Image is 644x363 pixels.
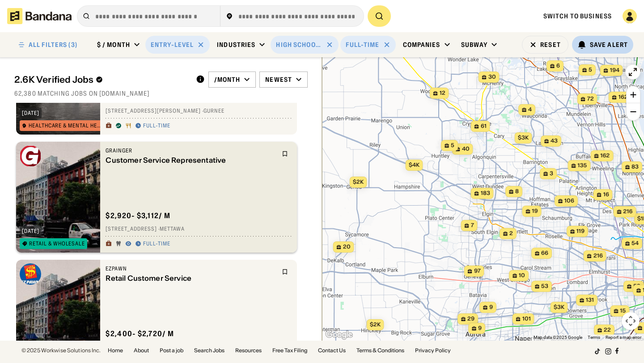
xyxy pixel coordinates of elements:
span: 83 [631,163,639,171]
a: Home [108,348,123,353]
span: 40 [462,145,470,153]
span: 216 [623,208,633,215]
div: Companies [403,41,441,49]
span: 52 [633,283,640,290]
span: 101 [522,315,531,323]
a: Terms (opens in new tab) [588,335,600,340]
span: 9 [478,325,482,332]
div: $ 2,920 - $3,112 / m [106,211,170,220]
span: 6 [556,62,560,70]
div: Entry-Level [151,41,194,49]
span: 16 [603,191,609,198]
span: $2k [353,178,364,185]
span: 3 [550,170,553,177]
a: Free Tax Filing [272,348,307,353]
div: $ / month [97,41,130,49]
span: 9 [489,304,493,311]
span: 216 [593,252,603,260]
span: 19 [532,207,538,215]
a: Report a map error [606,335,641,340]
div: Reset [540,42,561,48]
a: Switch to Business [543,12,612,20]
img: Grainger logo [20,145,41,167]
div: Subway [461,41,488,49]
div: Retail & Wholesale [29,241,85,246]
a: Privacy Policy [415,348,451,353]
div: 62,380 matching jobs on [DOMAIN_NAME] [14,89,308,97]
a: Search Jobs [194,348,225,353]
span: 106 [564,197,574,205]
span: 53 [541,283,548,290]
span: 2 [509,230,513,237]
div: High School Diploma or GED [276,41,322,49]
div: [DATE] [22,110,39,116]
span: $2k [370,321,381,328]
div: [DATE] [22,228,39,234]
span: 183 [481,190,490,197]
span: 162 [619,93,628,101]
div: Industries [217,41,255,49]
span: $4k [409,161,419,168]
img: Bandana logotype [7,8,72,24]
div: grid [14,103,308,341]
div: ALL FILTERS (3) [29,42,77,48]
div: Save Alert [590,41,628,49]
span: 29 [467,315,475,323]
span: 22 [604,326,611,334]
span: 97 [474,267,481,275]
span: 66 [541,249,548,257]
a: Open this area in Google Maps (opens a new window) [324,329,354,341]
span: 8 [515,188,519,195]
span: 5 [451,142,454,149]
span: 119 [576,228,585,235]
div: © 2025 Workwise Solutions Inc. [21,348,101,353]
div: 2.6K Verified Jobs [14,74,189,85]
span: 20 [343,243,351,251]
div: Retail Customer Service [106,274,276,283]
span: 131 [586,296,594,304]
div: [STREET_ADDRESS] · Mettawa [106,226,292,233]
span: 5 [589,66,592,74]
span: 7 [471,222,474,229]
span: 4 [528,106,532,114]
span: $3k [518,134,529,141]
span: 194 [610,67,619,74]
div: Full-time [143,122,170,130]
span: 43 [551,137,558,145]
img: EZPAWN logo [20,263,41,285]
span: 135 [578,162,587,169]
div: Healthcare & Mental Health [29,123,102,128]
div: Full-time [346,41,379,49]
a: Post a job [160,348,183,353]
span: 162 [601,152,610,160]
div: /month [214,76,241,84]
div: Grainger [106,147,276,154]
a: Terms & Conditions [356,348,404,353]
a: Contact Us [318,348,346,353]
span: 72 [587,95,594,103]
div: $ 2,400 - $2,720 / m [106,329,174,338]
span: 61 [481,122,487,130]
span: $3k [554,304,564,310]
span: 12 [440,89,445,97]
div: EZPAWN [106,265,276,272]
button: Map camera controls [622,312,640,330]
span: 10 [519,272,525,279]
span: Map data ©2025 Google [534,335,582,340]
img: Google [324,329,354,341]
a: About [134,348,149,353]
div: Customer Service Representative [106,156,276,165]
span: 30 [488,73,496,81]
div: Full-time [143,241,170,248]
div: Newest [265,76,292,84]
span: 54 [631,240,639,247]
div: [STREET_ADDRESS][PERSON_NAME] · Gurnee [106,108,292,115]
span: 15 [620,307,626,315]
a: Resources [235,348,262,353]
